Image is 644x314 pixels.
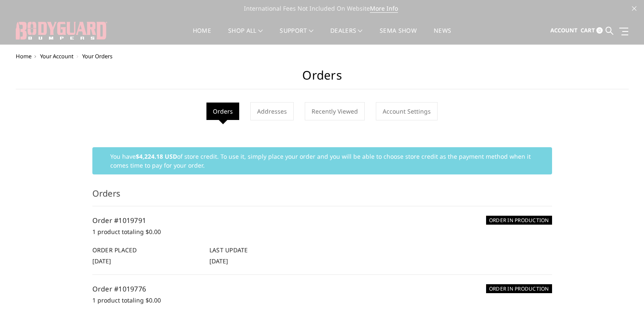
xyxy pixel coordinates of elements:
a: Home [193,28,211,44]
strong: $4,224.18 USD [136,152,177,160]
span: Account [550,26,578,34]
a: Order #1019791 [92,216,146,225]
a: Order #1019776 [92,284,146,294]
a: shop all [228,28,263,44]
span: Your Orders [82,52,112,60]
a: Cart 0 [581,19,603,42]
h6: ORDER IN PRODUCTION [486,216,552,225]
a: Addresses [250,102,294,120]
h1: Orders [16,68,629,89]
a: Account [550,19,578,42]
h6: Order Placed [92,245,200,254]
h3: Orders [92,187,552,206]
span: Cart [581,26,595,34]
p: 1 product totaling $0.00 [92,295,552,305]
span: [DATE] [92,257,111,265]
a: Support [280,28,313,44]
a: Dealers [330,28,363,44]
a: SEMA Show [380,28,417,44]
div: You have of store credit. To use it, simply place your order and you will be able to choose store... [92,147,552,174]
li: Orders [206,103,239,120]
h6: Last Update [209,245,318,254]
img: BODYGUARD BUMPERS [16,22,107,40]
a: Your Account [40,52,74,60]
h6: ORDER IN PRODUCTION [486,284,552,293]
span: 0 [596,27,603,34]
a: Account Settings [376,102,438,120]
p: 1 product totaling $0.00 [92,227,552,237]
a: More Info [370,4,398,13]
span: [DATE] [209,257,228,265]
a: Home [16,52,31,60]
a: Recently Viewed [305,102,365,120]
a: News [434,28,451,44]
